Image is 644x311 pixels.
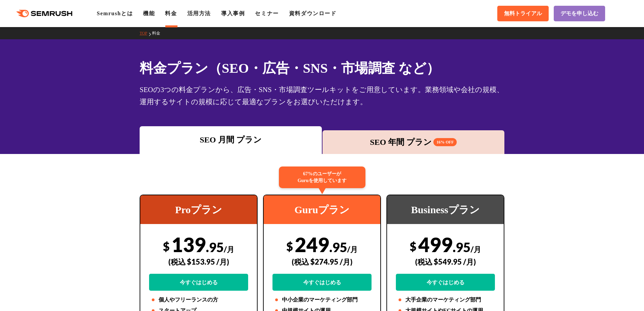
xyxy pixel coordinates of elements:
a: 料金 [165,10,177,16]
span: 無料トライアル [504,10,542,17]
a: Semrushとは [97,10,133,16]
div: (税込 $549.95 /月) [396,250,495,274]
a: 料金 [152,31,165,36]
span: $ [286,239,293,253]
a: 導入事例 [221,10,245,16]
span: 16% OFF [433,138,457,146]
span: $ [410,239,416,253]
div: 139 [149,232,248,291]
div: SEOの3つの料金プランから、広告・SNS・市場調査ツールキットをご用意しています。業務領域や会社の規模、運用するサイトの規模に応じて最適なプランをお選びいただけます。 [140,84,504,108]
a: 活用方法 [187,10,211,16]
div: 67%のユーザーが Guruを使用しています [279,166,365,188]
div: 249 [272,232,372,291]
span: .95 [206,239,224,255]
div: (税込 $274.95 /月) [272,250,372,274]
div: Proプラン [140,195,257,224]
div: Guruプラン [264,195,380,224]
div: SEO 月間 プラン [143,134,318,146]
div: SEO 年間 プラン [326,136,501,148]
a: 資料ダウンロード [289,10,337,16]
a: 無料トライアル [497,6,549,21]
span: $ [163,239,170,253]
span: .95 [329,239,347,255]
li: 個人やフリーランスの方 [149,296,248,304]
li: 中小企業のマーケティング部門 [272,296,372,304]
a: 今すぐはじめる [272,274,372,291]
span: /月 [224,245,234,254]
a: デモを申し込む [554,6,605,21]
a: 今すぐはじめる [396,274,495,291]
div: (税込 $153.95 /月) [149,250,248,274]
span: デモを申し込む [560,10,598,17]
span: /月 [347,245,358,254]
div: Businessプラン [387,195,504,224]
a: 今すぐはじめる [149,274,248,291]
a: セミナー [255,10,279,16]
span: .95 [453,239,471,255]
a: 機能 [143,10,155,16]
li: 大手企業のマーケティング部門 [396,296,495,304]
a: TOP [140,31,152,36]
div: 499 [396,232,495,291]
span: /月 [471,245,481,254]
h1: 料金プラン（SEO・広告・SNS・市場調査 など） [140,58,504,78]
